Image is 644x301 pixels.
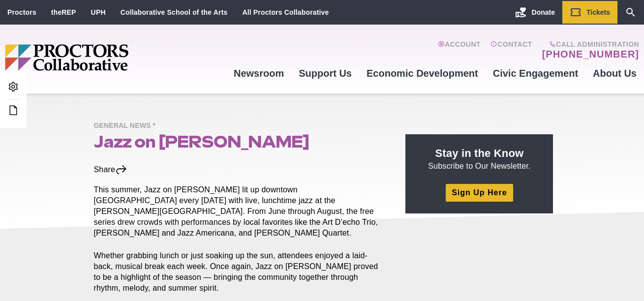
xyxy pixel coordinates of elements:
h1: Jazz on [PERSON_NAME] [94,132,383,151]
a: [PHONE_NUMBER] [542,48,639,60]
a: Proctors [7,8,36,16]
a: theREP [51,8,76,16]
p: Whether grabbing lunch or just soaking up the sun, attendees enjoyed a laid-back, musical break e... [94,250,383,294]
a: Search [617,1,644,24]
span: Call Administration [539,40,639,48]
img: Proctors logo [5,44,204,71]
a: About Us [585,60,644,87]
strong: Stay in the Know [435,147,524,159]
a: Civic Engagement [486,60,585,87]
a: Sign Up Here [446,184,513,201]
p: Subscribe to Our Newsletter. [417,146,541,172]
a: Support Us [291,60,359,87]
a: Donate [508,1,562,24]
a: Collaborative School of the Arts [121,8,228,16]
p: This summer, Jazz on [PERSON_NAME] lit up downtown [GEOGRAPHIC_DATA] every [DATE] with live, lunc... [94,184,383,239]
a: Tickets [562,1,617,24]
a: All Proctors Collaborative [242,8,329,16]
a: UPH [91,8,106,16]
span: General News * [94,120,161,132]
span: Tickets [586,8,610,16]
a: Newsroom [226,60,291,87]
a: General News * [94,121,161,129]
a: Economic Development [359,60,486,87]
span: Donate [532,8,555,16]
a: Contact [491,40,532,60]
div: Share [94,164,128,175]
a: Account [438,40,481,60]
